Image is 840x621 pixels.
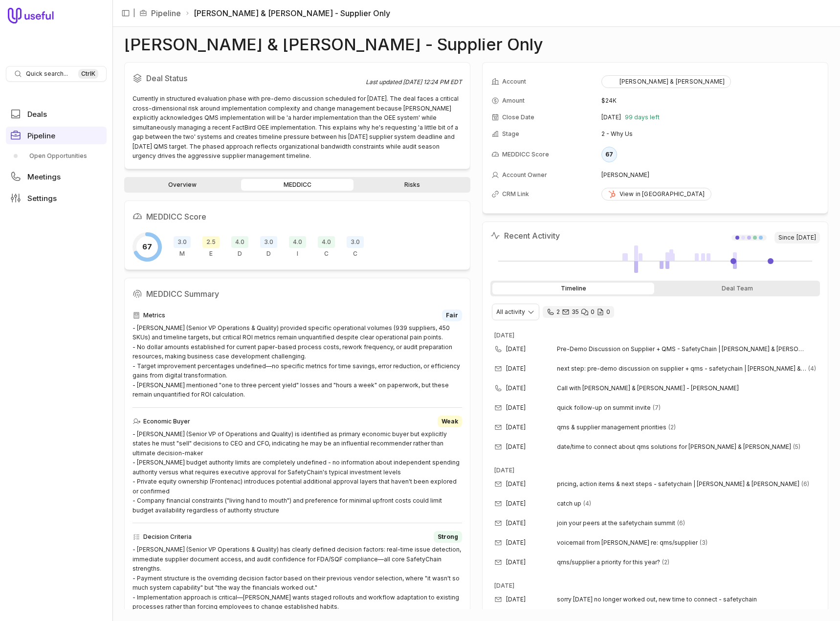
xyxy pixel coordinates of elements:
[583,500,591,508] span: 4 emails in thread
[557,519,675,527] span: join your peers at the safetychain summit
[366,78,462,86] div: Last updated
[492,283,654,294] div: Timeline
[27,195,57,202] span: Settings
[557,500,581,508] span: catch up
[502,171,547,179] span: Account Owner
[347,236,364,258] div: Competition
[506,500,526,508] time: [DATE]
[438,533,458,541] span: Strong
[502,97,525,105] span: Amount
[174,236,191,248] span: 3.0
[601,113,621,121] time: [DATE]
[133,323,462,399] div: - [PERSON_NAME] (Senior VP Operations & Quality) provided specific operational volumes (939 suppl...
[347,236,364,248] span: 3.0
[506,404,526,412] time: [DATE]
[557,443,791,451] span: date/time to connect about qms solutions for [PERSON_NAME] & [PERSON_NAME]
[142,241,152,253] span: 67
[502,190,529,198] span: CRM Link
[557,384,804,392] span: Call with [PERSON_NAME] & [PERSON_NAME] - [PERSON_NAME]
[231,236,248,248] span: 4.0
[355,179,468,191] a: Risks
[506,443,526,451] time: [DATE]
[124,39,543,50] h1: [PERSON_NAME] & [PERSON_NAME] - Supplier Only
[601,147,617,162] div: 67
[506,423,526,431] time: [DATE]
[557,558,660,566] span: qms/supplier a priority for this year?
[297,250,298,258] span: I
[209,250,213,258] span: E
[506,539,526,547] time: [DATE]
[506,384,526,392] time: [DATE]
[796,234,816,242] time: [DATE]
[601,167,819,183] td: [PERSON_NAME]
[133,94,462,161] div: Currently in structured evaluation phase with pre-demo discussion scheduled for [DATE]. The deal ...
[353,250,357,258] span: C
[502,113,534,121] span: Close Date
[231,236,248,258] div: Decision Criteria
[241,179,354,191] a: MEDDICC
[6,105,107,123] a: Deals
[6,127,107,144] a: Pipeline
[557,404,651,412] span: quick follow-up on summit invite
[289,236,306,248] span: 4.0
[6,189,107,207] a: Settings
[557,365,806,373] span: next step: pre-demo discussion on supplier + qms - safetychain | [PERSON_NAME] & [PERSON_NAME]
[133,286,462,302] h2: MEDDICC Summary
[318,236,335,248] span: 4.0
[557,480,799,488] span: pricing, action items & next steps - safetychain | [PERSON_NAME] & [PERSON_NAME]
[557,596,757,603] span: sorry [DATE] no longer worked out, new time to connect - safetychain
[118,6,133,21] button: Collapse sidebar
[502,130,519,138] span: Stage
[502,78,526,86] span: Account
[260,236,277,248] span: 3.0
[793,443,800,451] span: 5 emails in thread
[133,531,462,543] div: Decision Criteria
[6,168,107,185] a: Meetings
[202,236,220,248] span: 2.5
[133,209,462,224] h2: MEDDICC Score
[179,250,185,258] span: M
[506,365,526,373] time: [DATE]
[260,236,277,258] div: Decision Process
[266,250,271,258] span: D
[133,232,162,262] div: Overall MEDDICC score
[494,582,514,589] time: [DATE]
[774,232,820,244] span: Since
[6,148,107,164] div: Pipeline submenu
[133,310,462,321] div: Metrics
[506,480,526,488] time: [DATE]
[494,466,514,474] time: [DATE]
[502,151,549,158] span: MEDDICC Score
[601,93,819,109] td: $24K
[506,596,526,603] time: [DATE]
[27,132,55,139] span: Pipeline
[27,173,61,180] span: Meetings
[26,70,68,78] span: Quick search...
[490,230,560,242] h2: Recent Activity
[557,423,666,431] span: qms & supplier management priorities
[133,429,462,515] div: - [PERSON_NAME] (Senior VP of Operations and Quality) is identified as primary economic buyer but...
[78,69,98,79] kbd: Ctrl K
[625,113,660,121] span: 99 days left
[185,7,390,19] li: [PERSON_NAME] & [PERSON_NAME] - Supplier Only
[506,519,526,527] time: [DATE]
[133,7,135,19] span: |
[442,418,458,425] span: Weak
[446,311,458,319] span: Fair
[174,236,191,258] div: Metrics
[289,236,306,258] div: Indicate Pain
[6,148,107,164] a: Open Opportunities
[601,126,819,142] td: 2 - Why Us
[202,236,220,258] div: Economic Buyer
[608,190,705,198] div: View in [GEOGRAPHIC_DATA]
[677,519,685,527] span: 6 emails in thread
[700,539,707,547] span: 3 emails in thread
[808,365,816,373] span: 4 emails in thread
[506,345,526,353] time: [DATE]
[133,70,366,86] h2: Deal Status
[151,7,181,19] a: Pipeline
[324,250,329,258] span: C
[662,558,669,566] span: 2 emails in thread
[238,250,242,258] span: D
[557,345,804,353] span: Pre-Demo Discussion on Supplier + QMS - SafetyChain | [PERSON_NAME] & [PERSON_NAME]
